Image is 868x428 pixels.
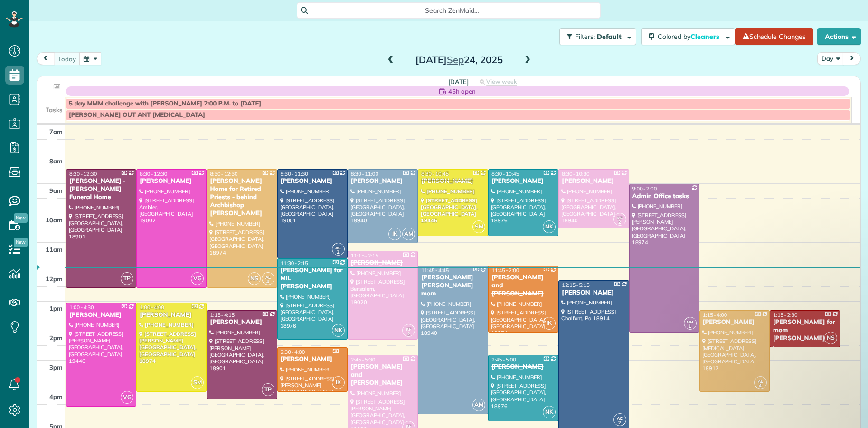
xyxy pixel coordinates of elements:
[281,171,308,177] span: 8:30 - 11:30
[69,304,94,311] span: 1:00 - 4:30
[562,282,589,288] span: 12:15 - 5:15
[491,267,519,274] span: 11:45 - 2:00
[332,376,345,389] span: IK
[350,177,415,185] div: [PERSON_NAME]
[14,213,28,223] span: New
[49,157,63,165] span: 8am
[559,28,636,45] button: Filters: Default
[46,216,63,224] span: 10am
[49,128,63,135] span: 7am
[121,391,133,404] span: VG
[421,177,485,185] div: [PERSON_NAME]
[448,86,476,96] span: 45h open
[350,259,415,267] div: [PERSON_NAME]
[543,220,556,233] span: NK
[335,245,341,250] span: AC
[280,355,345,363] div: [PERSON_NAME]
[69,171,97,177] span: 8:30 - 12:30
[49,363,63,371] span: 3pm
[210,171,237,177] span: 8:30 - 12:30
[351,356,376,363] span: 2:45 - 5:30
[614,418,626,428] small: 2
[265,275,271,280] span: AL
[448,78,469,86] span: [DATE]
[447,54,464,66] span: Sep
[406,326,411,332] span: KF
[561,177,626,185] div: [PERSON_NAME]
[209,318,274,326] div: [PERSON_NAME]
[836,396,859,418] iframe: Intercom live chat
[421,274,485,298] div: [PERSON_NAME] [PERSON_NAME] mom
[210,312,235,318] span: 1:15 - 4:15
[49,334,63,342] span: 2pm
[402,228,415,240] span: AM
[14,238,28,247] span: New
[49,393,63,400] span: 4pm
[332,248,344,257] small: 2
[69,111,205,119] span: [PERSON_NAME] OUT ANT [MEDICAL_DATA]
[69,100,261,107] span: 5 day MMM challenge with [PERSON_NAME] 2:00 P.M. to [DATE]
[421,171,449,177] span: 8:30 - 10:45
[690,32,721,41] span: Cleaners
[54,52,80,65] button: today
[351,171,378,177] span: 8:30 - 11:00
[617,416,623,421] span: AC
[281,349,305,355] span: 2:30 - 4:00
[209,177,274,217] div: [PERSON_NAME] Home for Retired Priests - behind Archbishop [PERSON_NAME]
[472,399,485,411] span: AM
[632,185,657,192] span: 9:00 - 2:00
[262,277,274,286] small: 4
[69,311,133,319] div: [PERSON_NAME]
[597,32,622,41] span: Default
[262,383,274,396] span: TP
[351,252,378,259] span: 11:15 - 2:15
[388,228,401,240] span: IK
[280,177,345,185] div: [PERSON_NAME]
[139,177,204,185] div: [PERSON_NAME]
[69,177,133,201] div: [PERSON_NAME] - [PERSON_NAME] Funeral Home
[817,52,844,65] button: Day
[37,52,55,65] button: prev
[332,324,345,337] span: NK
[641,28,735,45] button: Colored byCleaners
[543,406,556,418] span: NK
[140,171,167,177] span: 8:30 - 12:30
[472,220,485,233] span: SM
[350,363,415,387] div: [PERSON_NAME] and [PERSON_NAME]
[543,317,556,330] span: IK
[491,171,519,177] span: 8:30 - 10:45
[491,356,516,363] span: 2:45 - 5:00
[400,55,519,65] h2: [DATE] 24, 2025
[403,330,415,339] small: 2
[555,28,636,45] a: Filters: Default
[491,177,556,185] div: [PERSON_NAME]
[46,246,63,253] span: 11am
[491,363,556,371] div: [PERSON_NAME]
[121,272,133,285] span: TP
[421,267,449,274] span: 11:45 - 4:45
[562,171,589,177] span: 8:30 - 10:30
[614,218,626,227] small: 2
[49,304,63,312] span: 1pm
[139,311,204,319] div: [PERSON_NAME]
[140,304,164,311] span: 1:00 - 4:00
[632,192,697,200] div: Admin Office tasks
[735,28,813,45] a: Schedule Changes
[191,272,204,285] span: VG
[575,32,595,41] span: Filters:
[658,32,723,41] span: Colored by
[248,272,261,285] span: NS
[281,260,308,266] span: 11:30 - 2:15
[843,52,861,65] button: next
[486,78,517,86] span: View week
[561,289,626,297] div: [PERSON_NAME]
[280,266,345,291] div: [PERSON_NAME] for MIL [PERSON_NAME]
[817,28,861,45] button: Actions
[49,187,63,194] span: 9am
[617,215,623,220] span: KF
[46,275,63,283] span: 12pm
[191,376,204,389] span: SM
[491,274,556,298] div: [PERSON_NAME] and [PERSON_NAME]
